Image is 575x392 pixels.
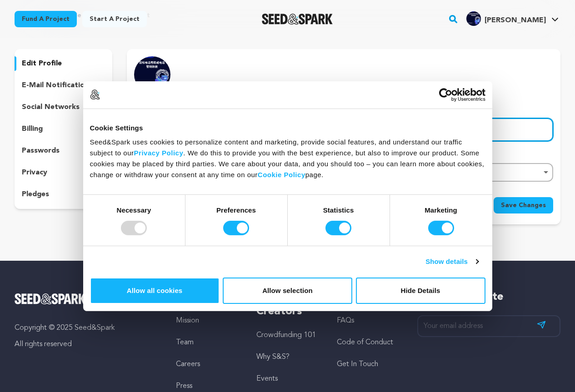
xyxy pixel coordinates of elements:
[356,278,485,304] button: Hide Details
[406,88,485,101] a: Usercentrics Cookiebot - opens in a new window
[323,206,354,214] strong: Statistics
[15,187,112,202] button: pledges
[90,89,100,99] img: logo
[501,201,546,210] span: Save Changes
[22,102,80,113] p: social networks
[465,10,560,29] span: Akther R.'s Profile
[256,375,278,382] a: Events
[337,339,393,346] a: Code of Conduct
[258,171,305,179] a: Cookie Policy
[465,10,560,26] a: Akther R.'s Profile
[176,317,199,324] a: Mission
[466,11,481,26] img: af0c1a48bfdc68b7.png
[494,197,553,213] button: Save Changes
[262,14,333,25] a: Seed&Spark Homepage
[22,80,92,91] p: e-mail notifications
[15,165,112,180] button: privacy
[425,256,478,267] a: Show details
[176,382,192,390] a: Press
[256,332,316,339] a: Crowdfunding 101
[15,100,112,114] button: social networks
[22,58,62,69] p: edit profile
[15,293,86,304] img: Seed&Spark Logo
[15,323,158,333] p: Copyright © 2025 Seed&Spark
[176,361,200,368] a: Careers
[22,124,43,134] p: billing
[337,361,378,368] a: Get In Touch
[22,167,47,178] p: privacy
[15,56,112,71] button: edit profile
[466,11,546,26] div: Akther R.'s Profile
[15,122,112,136] button: billing
[82,11,147,27] a: Start a project
[15,78,112,93] button: e-mail notifications
[90,137,485,180] div: Seed&Spark uses cookies to personalize content and marketing, provide social features, and unders...
[425,206,457,214] strong: Marketing
[15,11,77,27] a: Fund a project
[134,149,184,157] a: Privacy Policy
[485,17,546,24] span: [PERSON_NAME]
[417,315,560,337] input: Your email address
[176,339,194,346] a: Team
[22,145,60,156] p: passwords
[262,14,333,25] img: Seed&Spark Logo Dark Mode
[15,144,112,158] button: passwords
[90,122,485,133] div: Cookie Settings
[22,189,49,200] p: pledges
[15,293,158,304] a: Seed&Spark Homepage
[15,339,158,350] p: All rights reserved
[117,206,151,214] strong: Necessary
[337,317,354,324] a: FAQs
[256,353,290,361] a: Why S&S?
[223,278,352,304] button: Allow selection
[90,278,220,304] button: Allow all cookies
[216,206,256,214] strong: Preferences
